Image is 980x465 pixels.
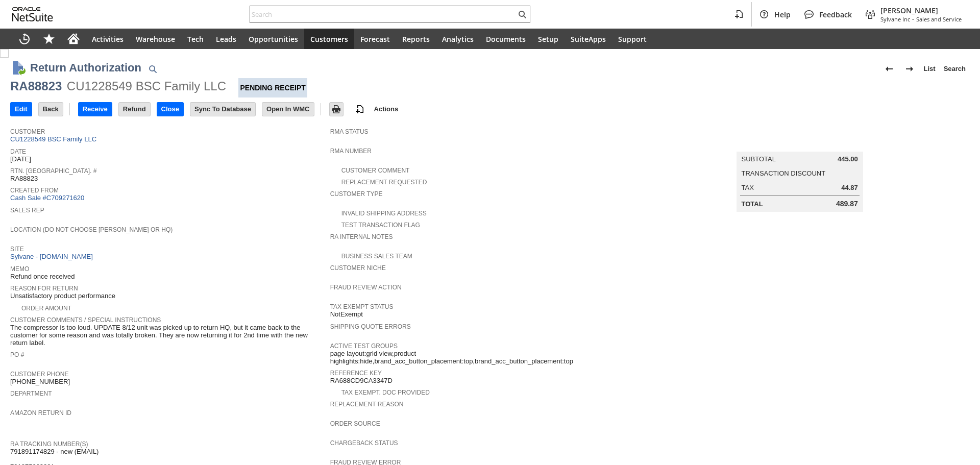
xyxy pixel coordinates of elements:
a: SuiteApps [565,29,612,49]
input: Refund [119,103,150,116]
a: RA Internal Notes [330,233,393,240]
svg: Home [67,33,80,45]
a: PO # [10,351,24,358]
span: Support [618,34,647,44]
input: Print [330,103,343,116]
a: Support [612,29,653,49]
a: Created From [10,187,59,194]
a: Test Transaction Flag [341,222,420,229]
span: 489.87 [836,200,858,208]
a: Analytics [436,29,480,49]
a: Business Sales Team [341,253,412,260]
span: [PERSON_NAME] [880,6,962,15]
span: Unsatisfactory product performance [10,292,115,300]
a: Total [742,200,763,208]
a: Fraud Review Action [330,284,402,291]
a: Sylvane - [DOMAIN_NAME] [10,253,95,260]
caption: Summary [737,135,863,152]
a: Search [940,61,970,77]
a: Reference Key [330,370,382,377]
input: Edit [11,103,32,116]
a: Transaction Discount [742,169,826,177]
a: Customer [10,128,45,135]
a: Shipping Quote Errors [330,323,411,330]
img: Quick Find [146,63,159,75]
a: Memo [10,265,29,273]
a: RMA Status [330,128,369,135]
span: Tech [187,34,204,44]
a: Tax Exempt Status [330,303,394,310]
a: Replacement Requested [341,179,427,186]
span: The compressor is too loud. UPDATE 8/12 unit was picked up to return HQ, but it came back to the ... [10,324,325,347]
a: Rtn. [GEOGRAPHIC_DATA]. # [10,167,96,175]
span: Leads [216,34,236,44]
a: Actions [370,105,403,113]
a: Setup [532,29,565,49]
span: 44.87 [841,184,858,192]
span: [DATE] [10,155,31,163]
a: RMA Number [330,148,372,155]
span: Feedback [819,10,852,19]
svg: Search [516,8,528,20]
span: Opportunities [249,34,298,44]
a: Reports [396,29,436,49]
span: NotExempt [330,310,363,319]
input: Open In WMC [262,103,314,116]
a: Subtotal [742,155,776,163]
img: Previous [883,63,895,75]
a: Tax Exempt. Doc Provided [341,389,430,396]
span: Refund once received [10,273,75,281]
span: [PHONE_NUMBER] [10,378,70,386]
a: Activities [86,29,130,49]
span: Sylvane Inc [880,15,910,23]
svg: Recent Records [18,33,31,45]
input: Close [157,103,183,116]
a: Customers [304,29,354,49]
span: Analytics [442,34,474,44]
a: Customer Type [330,190,383,198]
a: Cash Sale #C709271620 [10,194,84,202]
span: SuiteApps [571,34,606,44]
a: RA Tracking Number(s) [10,440,88,448]
svg: Shortcuts [43,33,55,45]
span: Warehouse [136,34,175,44]
a: Opportunities [242,29,304,49]
input: Sync To Database [190,103,255,116]
svg: logo [12,7,53,21]
img: Next [903,63,916,75]
a: Customer Comment [341,167,410,174]
a: Recent Records [12,29,37,49]
span: Documents [486,34,526,44]
div: Shortcuts [37,29,61,49]
a: Order Source [330,420,380,427]
span: Customers [310,34,348,44]
a: Chargeback Status [330,439,398,447]
div: RA88823 [10,78,62,94]
input: Back [39,103,63,116]
span: Forecast [360,34,390,44]
a: Documents [480,29,532,49]
a: Order Amount [21,305,71,312]
span: RA688CD9CA3347D [330,377,393,385]
a: Customer Phone [10,371,68,378]
img: Print [330,103,342,115]
span: Activities [92,34,124,44]
a: Replacement reason [330,401,404,408]
span: Help [774,10,791,19]
span: page layout:grid view,product highlights:hide,brand_acc_button_placement:top,brand_acc_button_pla... [330,350,645,365]
span: RA88823 [10,175,38,183]
a: Reason For Return [10,285,78,292]
span: Reports [402,34,430,44]
a: Active Test Groups [330,342,398,350]
span: Sales and Service [916,15,962,23]
a: Warehouse [130,29,181,49]
input: Search [250,8,516,20]
div: CU1228549 BSC Family LLC [67,78,226,94]
span: - [912,15,914,23]
a: Location (Do Not Choose [PERSON_NAME] or HQ) [10,226,173,233]
span: 445.00 [838,155,858,163]
a: Home [61,29,86,49]
a: Invalid Shipping Address [341,210,427,217]
img: add-record.svg [354,103,366,115]
a: Date [10,148,26,155]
